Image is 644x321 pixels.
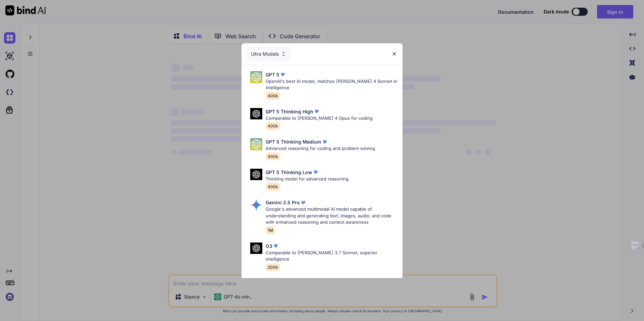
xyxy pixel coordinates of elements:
[266,115,373,122] p: Comparable to [PERSON_NAME] 4 Opus for coding
[266,226,275,234] span: 1M
[266,176,350,182] p: Thinking model for advanced reasoning.
[281,51,286,57] img: Pick Models
[312,169,319,175] img: premium
[266,169,312,176] p: GPT 5 Thinking Low
[272,243,279,249] img: premium
[391,51,397,57] img: close
[266,138,321,145] p: GPT 5 Thinking Medium
[266,199,300,206] p: Gemini 2.5 Pro
[266,250,397,263] p: Comparable to [PERSON_NAME] 3.7 Sonnet, superior intelligence
[279,71,286,78] img: premium
[266,78,397,91] p: OpenAI's best AI model, matches [PERSON_NAME] 4 Sonnet in Intelligence
[250,243,262,254] img: Pick Models
[266,263,280,271] span: 200K
[266,108,313,115] p: GPT 5 Thinking High
[266,243,272,250] p: O3
[266,122,280,130] span: 400k
[266,183,280,191] span: 400k
[250,108,262,120] img: Pick Models
[250,138,262,150] img: Pick Models
[266,153,280,160] span: 400k
[321,139,328,145] img: premium
[300,199,307,206] img: premium
[266,206,397,226] p: Google's advanced multimodal AI model capable of understanding and generating text, images, audio...
[266,71,279,78] p: GPT 5
[266,92,280,100] span: 400k
[250,169,262,180] img: Pick Models
[250,71,262,83] img: Pick Models
[250,199,262,211] img: Pick Models
[247,47,290,61] div: Ultra Models
[266,145,375,152] p: Advanced reasoning for coding and problem solving
[313,108,320,115] img: premium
